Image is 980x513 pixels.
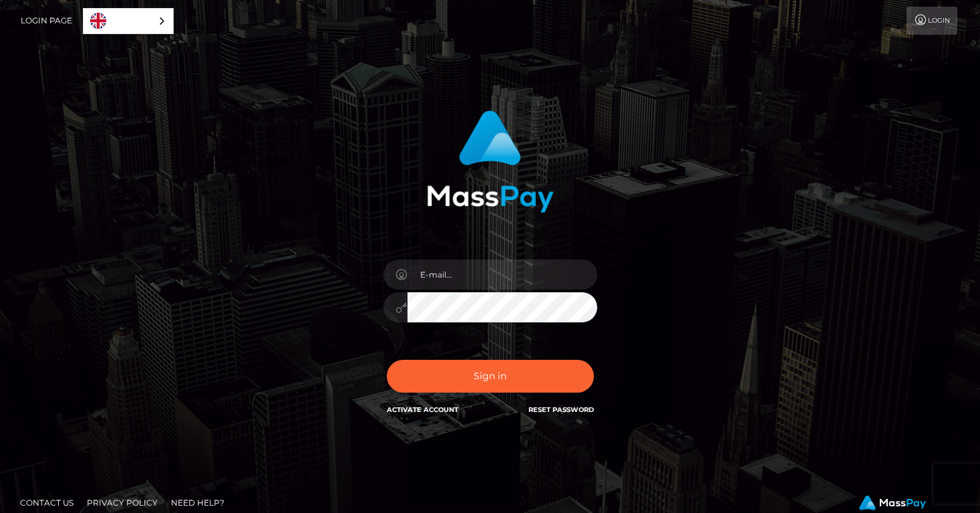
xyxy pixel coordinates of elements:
a: Activate Account [387,405,458,414]
aside: Language selected: English [83,8,174,34]
button: Sign in [387,360,594,393]
a: English [84,9,173,33]
input: E-mail... [407,260,597,290]
a: Need Help? [166,492,230,513]
a: Reset Password [528,405,594,414]
img: MassPay Login [427,110,554,213]
a: Privacy Policy [81,492,163,513]
a: Contact Us [15,492,79,513]
a: Login [907,7,957,35]
div: Language [83,8,174,34]
a: Login Page [21,7,72,35]
img: MassPay [859,496,926,510]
